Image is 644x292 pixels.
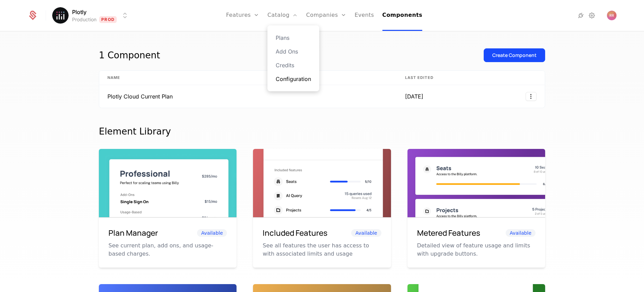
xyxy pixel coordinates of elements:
[72,8,87,16] span: Plotly
[588,11,596,20] a: Settings
[276,61,311,69] a: Credits
[108,242,227,258] p: See current plan, add ons, and usage-based charges.
[108,227,158,239] h6: Plan Manager
[52,7,69,24] img: Plotly
[417,227,480,239] h6: Metered Features
[492,52,537,59] div: Create Component
[484,48,545,62] button: Create Component
[99,125,545,138] div: Element Library
[351,229,381,237] span: Available
[607,11,617,20] button: Open user button
[607,11,617,20] img: Robyn Rhodes
[276,47,311,56] a: Add Ons
[263,227,327,239] h6: Included Features
[99,16,117,23] span: Prod
[197,229,227,237] span: Available
[397,71,445,85] th: Last edited
[417,242,536,258] p: Detailed view of feature usage and limits with upgrade buttons.
[99,85,397,108] td: Plotly Cloud Current Plan
[276,34,311,42] a: Plans
[506,229,536,237] span: Available
[577,11,585,20] a: Integrations
[99,48,160,62] div: 1 Component
[72,16,96,23] div: Production
[99,71,397,85] th: Name
[54,8,129,23] button: Select environment
[276,75,311,83] a: Configuration
[263,242,381,258] p: See all features the user has access to with associated limits and usage
[405,92,437,101] div: [DATE]
[526,92,537,101] button: Select action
